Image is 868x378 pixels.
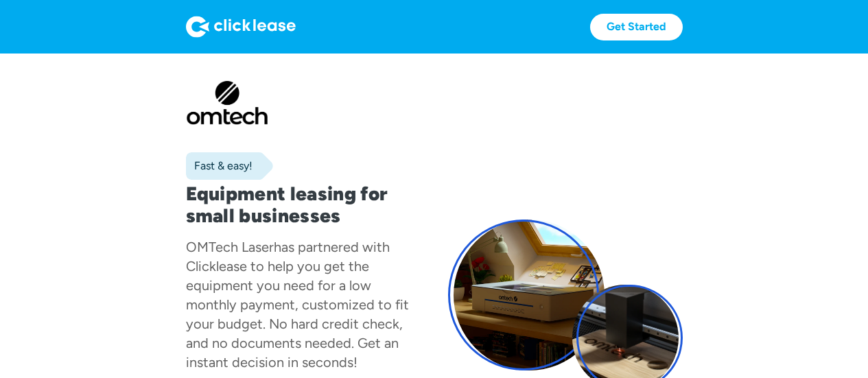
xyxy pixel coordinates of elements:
div: Fast & easy! [186,159,253,173]
div: has partnered with Clicklease to help you get the equipment you need for a low monthly payment, c... [186,239,409,370]
h1: Equipment leasing for small businesses [186,182,421,226]
img: Logo [186,16,296,38]
div: OMTech Laser [186,239,274,255]
a: Get Started [590,14,683,40]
